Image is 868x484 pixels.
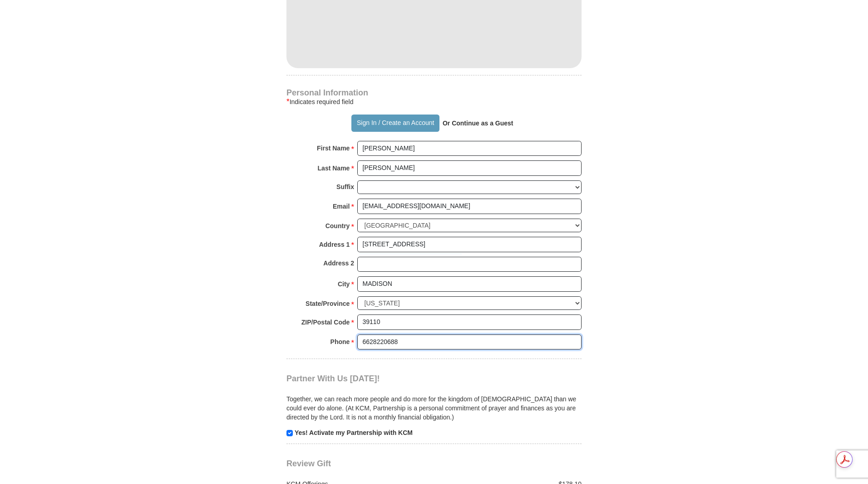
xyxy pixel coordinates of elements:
strong: First Name [317,142,350,155]
strong: Address 2 [323,257,354,269]
span: Partner With Us [DATE]! [286,374,380,383]
strong: Email [333,200,350,213]
strong: Country [325,220,350,232]
strong: State/Province [306,297,350,310]
strong: Yes! Activate my Partnership with KCM [295,429,413,436]
strong: City [338,278,350,290]
strong: Address 1 [319,238,350,251]
h4: Personal Information [286,89,582,96]
p: Together, we can reach more people and do more for the kingdom of [DEMOGRAPHIC_DATA] than we coul... [286,394,582,422]
button: Sign In / Create an Account [351,115,439,132]
span: Review Gift [286,459,331,468]
div: Indicates required field [286,96,582,107]
strong: Phone [330,335,350,348]
strong: Last Name [318,162,350,175]
strong: ZIP/Postal Code [301,316,350,329]
strong: Suffix [336,180,354,193]
strong: Or Continue as a Guest [443,120,513,127]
